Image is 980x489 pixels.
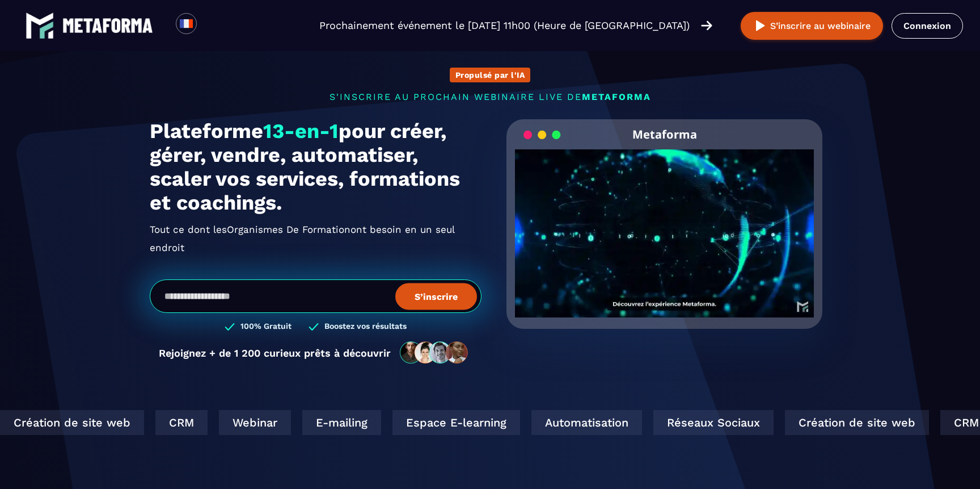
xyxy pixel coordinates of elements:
img: community-people [396,341,472,365]
img: checked [309,321,319,332]
div: CRM [103,410,155,435]
div: Réseaux Sociaux [601,410,721,435]
p: Propulsé par l'IA [455,70,525,80]
h2: Metaforma [632,119,697,149]
img: logo [62,18,153,33]
div: Webinar [167,410,239,435]
div: CRM [888,410,940,435]
img: checked [225,321,235,332]
a: Connexion [892,13,963,39]
div: Search for option [197,13,225,38]
span: 13-en-1 [263,119,339,143]
span: METAFORMA [582,91,651,102]
div: E-mailing [250,410,329,435]
img: logo [26,11,54,40]
p: Prochainement événement le [DATE] 11h00 (Heure de [GEOGRAPHIC_DATA]) [319,18,690,34]
img: arrow-right [701,19,712,32]
img: fr [179,16,193,31]
span: Organismes De Formation [227,220,350,239]
div: Espace E-learning [340,410,468,435]
div: Création de site web [733,410,877,435]
h1: Plateforme pour créer, gérer, vendre, automatiser, scaler vos services, formations et coachings. [150,119,481,215]
h3: Boostez vos résultats [324,321,407,332]
h3: 100% Gratuit [240,321,292,332]
h2: Tout ce dont les ont besoin en un seul endroit [150,220,481,257]
p: Rejoignez + de 1 200 curieux prêts à découvrir [159,347,391,359]
video: Your browser does not support the video tag. [515,149,814,299]
div: Automatisation [479,410,590,435]
button: S’inscrire au webinaire [741,12,883,40]
button: S’inscrire [395,283,477,310]
img: loading [523,129,561,140]
input: Search for option [206,19,215,32]
img: play [753,19,767,33]
p: s'inscrire au prochain webinaire live de [150,91,830,102]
